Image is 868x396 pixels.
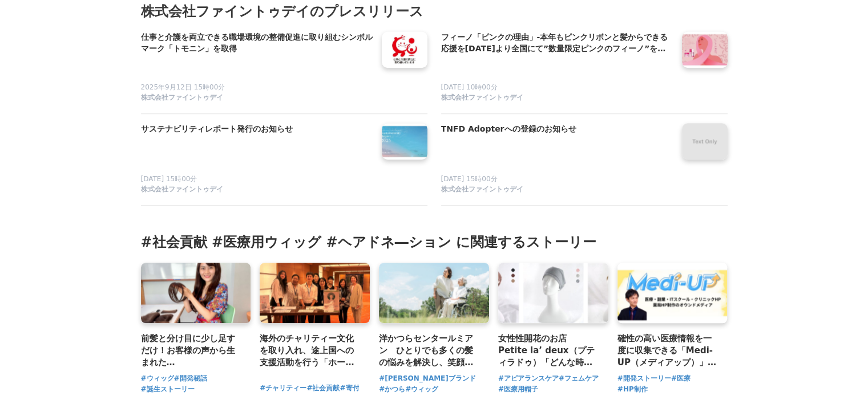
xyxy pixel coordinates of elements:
a: #アピアランスケア [498,373,559,384]
a: TNFD Adopterへの登録のお知らせ [441,123,673,147]
a: #フェムケア [559,373,599,384]
h4: サステナビリティレポート発行のお知らせ [141,123,373,136]
a: #ウィッグ [141,373,174,384]
a: #医療 [671,373,691,384]
a: 株式会社ファイントゥデイ [141,185,373,196]
a: #かつら [379,384,405,395]
a: 確性の高い医療情報を一度に収集できる「Medi-UP（メディアップ）」。医療業界に貢献するメディアサイトの新展開と裏側 [617,332,718,369]
a: サステナビリティレポート発行のお知らせ [141,123,373,147]
span: [DATE] 15時00分 [441,175,498,183]
a: 前髪と分け目に少し足すだけ！お客様の声から生まれた[PERSON_NAME]「分け目ウィッグ・エアリータイプ」 [141,332,242,369]
span: [DATE] 15時00分 [141,175,197,183]
a: #寄付 [340,383,359,394]
a: フィーノ「ピンクの理由」-本年もピンクリボンと髪からできる応援を[DATE]より全国にて”数量限定ピンクのフィーノ”を[PERSON_NAME]展開 [441,31,673,55]
span: 2025年9月12日 15時00分 [141,83,225,91]
span: 株式会社ファイントゥデイ [141,185,223,194]
h2: 株式会社ファイントゥデイのプレスリリース [141,1,728,22]
a: #医療用帽子 [498,384,538,395]
a: 海外のチャリティー文化を取り入れ、途上国への支援活動を行う「ホープ・インターナショナル開発機構」。社会貢献の輪を広げるチャリティーディナーの様子と今後の活動について聞く。 [260,332,361,369]
a: 女性性開花のお店 Petite la’ deux（プティラドゥ）「どんな時も女性のハッピーを応援したい」アピアランスケア用アイテム「医療用ケア帽子」を独自開発・新発売へ [498,332,599,369]
a: #HP制作 [617,384,648,395]
a: 株式会社ファイントゥデイ [441,185,673,196]
span: 株式会社ファイントゥデイ [441,185,523,194]
a: #社会貢献 [306,383,340,394]
a: 株式会社ファイントゥデイ [441,93,673,104]
span: 株式会社ファイントゥデイ [441,93,523,103]
a: #チャリティー [260,383,306,394]
a: #開発秘話 [174,373,207,384]
a: 仕事と介護を両立できる職場環境の整備促進に取り組むシンボルマーク「トモニン」を取得 [141,31,373,55]
h3: #社会貢献 #医療用ウィッグ #ヘアドネ―ション に関連するストーリー [141,233,728,251]
h4: 仕事と介護を両立できる職場環境の整備促進に取り組むシンボルマーク「トモニン」を取得 [141,31,373,55]
span: 株式会社ファイントゥデイ [141,93,223,103]
h4: TNFD Adopterへの登録のお知らせ [441,123,673,136]
a: #開発ストーリー [617,373,671,384]
a: 株式会社ファイントゥデイ [141,93,373,104]
a: 洋かつらセンタールミアン ひとりでも多くの髪の悩みを解決し、笑顔を取り戻すお手伝いを [379,332,480,369]
span: [DATE] 10時00分 [441,83,498,91]
h4: フィーノ「ピンクの理由」-本年もピンクリボンと髪からできる応援を[DATE]より全国にて”数量限定ピンクのフィーノ”を[PERSON_NAME]展開 [441,31,673,55]
a: #ウィッグ [405,384,438,395]
a: #誕生ストーリー [141,384,195,395]
a: #[PERSON_NAME]ブランド [379,373,476,384]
